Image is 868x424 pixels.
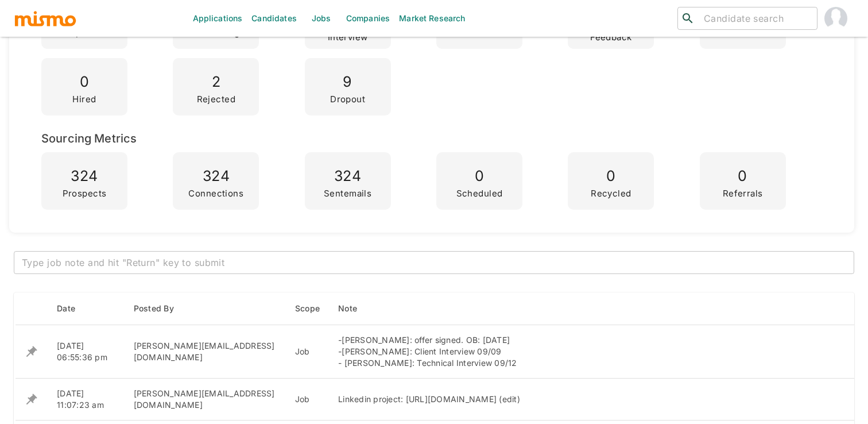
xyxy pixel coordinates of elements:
input: Candidate search [699,10,812,26]
th: Posted By [125,292,286,325]
p: Scheduled [456,189,503,199]
p: 0 [591,164,631,189]
p: To be presented [49,28,120,38]
th: Date [48,292,125,325]
td: [PERSON_NAME][EMAIL_ADDRESS][DOMAIN_NAME] [125,379,286,421]
p: Dropout [330,95,365,105]
p: 0 [72,70,96,95]
p: 0 [723,164,763,189]
p: Prospects [63,189,107,199]
img: Gabriel Hernandez [824,7,847,30]
td: [PERSON_NAME][EMAIL_ADDRESS][DOMAIN_NAME] [125,325,286,379]
h6: Sourcing Metrics [41,129,822,148]
p: Technical Interview [309,23,386,42]
p: Pending Feedback [572,23,649,42]
p: Rejected [197,95,236,105]
p: Connections [188,189,243,199]
td: [DATE] 06:55:36 pm [48,325,125,379]
td: Job [286,325,329,379]
p: 324 [324,164,371,189]
p: Recycled [591,189,631,199]
img: logo [14,10,77,27]
p: Referrals [723,189,763,199]
div: Linkedin project: [URL][DOMAIN_NAME] (edit) [338,394,827,405]
td: Job [286,379,329,421]
p: 324 [63,164,107,189]
th: Scope [286,292,329,325]
p: 0 [456,164,503,189]
p: 2 [197,70,236,95]
p: Sentemails [324,189,371,199]
td: [DATE] 11:07:23 am [48,379,125,421]
div: -[PERSON_NAME]: offer signed. OB: [DATE] -[PERSON_NAME]: Client Interview 09/09 - [PERSON_NAME]: ... [338,334,827,369]
p: Presenting [192,28,239,38]
p: Hired [72,95,96,105]
p: 9 [330,70,365,95]
th: Note [329,292,836,325]
p: 324 [188,164,243,189]
p: On hold [726,28,759,38]
p: Client Interview [445,28,513,38]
